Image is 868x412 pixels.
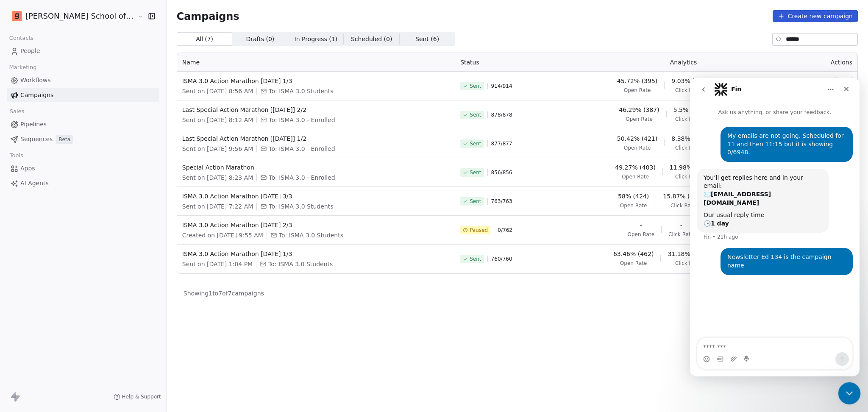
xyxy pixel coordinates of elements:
span: Sales [6,105,28,118]
a: Apps [7,161,159,175]
span: Click Rate [675,260,701,267]
span: ISMA 3.0 Action Marathon [DATE] 2/3 [182,221,450,229]
span: Pipelines [20,120,47,129]
span: Tools [6,149,27,162]
span: Open Rate [626,116,653,122]
span: 11.98% (98) [670,163,707,172]
th: Status [455,53,561,72]
button: [PERSON_NAME] School of Finance LLP [10,9,132,23]
span: ISMA 3.0 Action Marathon [DATE] 3/3 [182,192,450,200]
span: To: ISMA 3.0 Students [279,231,343,239]
span: 45.72% (395) [617,77,657,85]
span: 46.29% (387) [619,106,659,114]
span: Open Rate [622,173,649,180]
a: Campaigns [7,88,159,102]
span: 5.5% (46) [673,106,703,114]
span: Click Rate [675,173,701,180]
span: Sent on [DATE] 8:23 AM [182,173,253,182]
span: Sent [470,83,481,89]
span: Sent [470,111,481,118]
span: To: ISMA 3.0 - Enrolled [269,173,335,182]
span: 9.03% (78) [671,77,704,85]
span: - [733,77,735,85]
span: ISMA 3.0 Action Marathon [DATE] 1/3 [182,250,450,258]
span: AI Agents [20,179,49,188]
span: 856 / 856 [491,169,512,176]
span: Marketing [6,61,40,74]
a: People [7,44,159,58]
span: 63.46% (462) [613,250,654,258]
th: Analytics [561,53,806,72]
span: 8.38% (70) [671,134,704,143]
a: SequencesBeta [7,132,159,146]
button: Create new campaign [773,10,858,22]
span: Open Rate [624,87,651,94]
span: 15.87% (116) [663,192,703,200]
iframe: Intercom live chat [838,382,861,405]
span: Sent ( 6 ) [415,35,439,44]
span: Sent [470,140,481,147]
span: Beta [56,135,73,144]
span: Created on [DATE] 9:55 AM [182,231,263,239]
span: Apps [20,164,35,173]
span: 877 / 877 [491,140,512,147]
span: Last Special Action Marathon [[DATE]] 2/2 [182,106,450,114]
span: Scheduled ( 0 ) [351,35,392,44]
span: Last Special Action Marathon [[DATE]] 1/2 [182,134,450,143]
span: 914 / 914 [491,83,512,89]
span: 31.18% (227) [668,250,708,258]
th: Name [177,53,455,72]
span: 763 / 763 [491,198,512,205]
span: Showing 1 to 7 of 7 campaigns [184,289,264,298]
span: Open Rate [620,202,647,209]
span: Click Rate [670,202,696,209]
span: 58% (424) [618,192,649,200]
a: Pipelines [7,117,159,131]
img: Goela%20School%20Logos%20(4).png [12,11,22,21]
a: Workflows [7,73,159,87]
th: Actions [806,53,857,72]
span: Sequences [20,135,53,144]
a: Help & Support [114,393,161,400]
span: Click Rate [675,145,701,151]
span: - [680,221,682,229]
span: In Progress ( 1 ) [295,35,338,44]
span: Help & Support [122,393,161,400]
span: To: ISMA 3.0 Students [268,260,333,268]
span: Sent [470,256,481,262]
span: Sent [470,198,481,205]
span: People [20,47,40,56]
span: Sent on [DATE] 1:04 PM [182,260,253,268]
span: Click Rate [675,87,701,94]
span: Open Rate [624,145,651,151]
span: Contacts [6,32,37,45]
a: AI Agents [7,176,159,190]
span: Open Rate [627,231,654,238]
span: [PERSON_NAME] School of Finance LLP [25,11,136,22]
span: Click Rate [675,116,701,122]
span: Special Action Marathon [182,163,450,172]
iframe: To enrich screen reader interactions, please activate Accessibility in Grammarly extension settings [690,78,860,376]
span: Sent on [DATE] 9:56 AM [182,145,253,153]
